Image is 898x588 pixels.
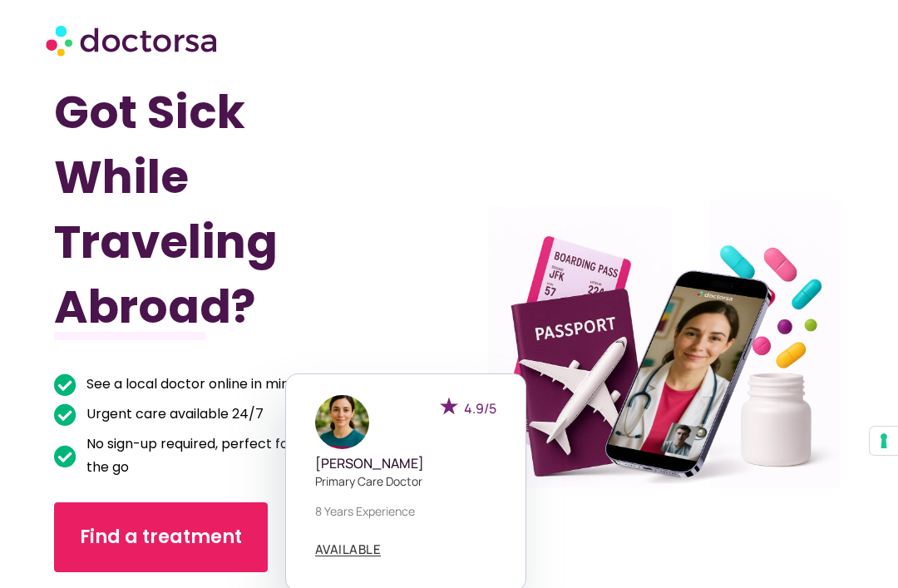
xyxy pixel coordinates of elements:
p: Primary care doctor [315,472,496,490]
h1: Got Sick While Traveling Abroad? [54,80,390,339]
span: Urgent care available 24/7 [82,403,264,426]
button: Your consent preferences for tracking technologies [870,427,898,455]
a: Find a treatment [54,502,268,572]
span: No sign-up required, perfect for tourists on the go [82,432,390,479]
span: Find a treatment [80,524,242,551]
span: See a local doctor online in minutes [82,373,318,396]
span: 4.9/5 [464,399,496,418]
h5: [PERSON_NAME] [315,456,496,472]
p: 8 years experience [315,502,496,520]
